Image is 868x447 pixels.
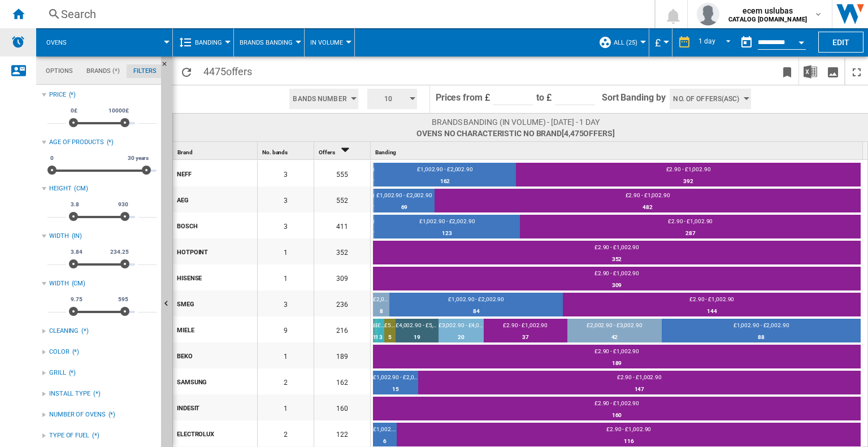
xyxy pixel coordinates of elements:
div: 162 [314,368,370,394]
div: 411 [314,212,370,238]
div: £4,002.90 - £5,002.90 [396,322,439,332]
div: 1 [258,264,314,290]
div: 144 [563,306,861,317]
span: Ovens No characteristic No brand [416,128,615,139]
div: 236 [314,290,370,316]
div: £2.90 - £1,002.90 [397,426,861,436]
div: £1,002.90 - £2,002.90 [373,426,397,436]
div: (CM) [72,279,157,288]
div: Bands Number [285,85,362,112]
div: 1 [373,202,374,213]
span: ecem uslubas [728,5,807,16]
div: £7,002.90 - £8,002.90 [375,322,377,332]
div: £2,002.90 - £3,002.90 [373,192,374,202]
div: NEFF [177,162,257,185]
span: 595 [116,295,130,304]
button: Bookmark this report [776,58,798,85]
div: Ovens [42,28,167,57]
div: £9,002.90 - £10,002.90 [377,322,384,332]
div: 1 [373,228,374,239]
div: 20 [439,332,484,343]
span: 0£ [69,106,79,115]
div: £2,002.90 - £3,002.90 [373,166,374,176]
button: Hide [161,57,175,77]
span: 10000£ [107,106,130,115]
div: 1 [258,342,314,368]
div: WIDTH [49,232,69,241]
div: £1,002.90 - £2,002.90 [374,218,520,228]
div: £2.90 - £1,002.90 [418,374,861,384]
span: offers [583,129,612,138]
div: Sort None [260,142,314,159]
span: offers [226,66,252,77]
span: 3.84 [69,248,84,257]
div: £2.90 - £1,002.90 [373,348,861,358]
div: GRILL [49,368,66,377]
img: profile.jpg [697,3,719,25]
div: £2.90 - £1,002.90 [484,322,567,332]
md-tab-item: Filters [127,64,163,78]
span: 30 years [126,154,150,163]
span: Brands Banding [240,39,293,46]
div: £3,002.90 - £4,002.90 [439,322,484,332]
div: 42 [567,332,662,343]
div: Banding [179,28,228,57]
span: 234.25 [108,248,130,257]
span: No. of offers(Asc) [673,89,739,109]
div: £ [655,28,666,57]
div: 216 [314,316,370,342]
div: HOTPOINT [177,240,257,263]
div: BOSCH [177,214,257,237]
div: 2 [258,420,314,446]
div: 19 [396,332,439,343]
div: Sort Descending [316,142,370,159]
span: 4475 [198,58,258,82]
div: 1 [258,238,314,264]
div: 352 [314,238,370,264]
div: 5 [384,332,396,343]
md-select: REPORTS.WIZARD.STEPS.REPORT.STEPS.REPORT_OPTIONS.PERIOD: 1 day [697,33,735,52]
div: 352 [373,254,861,265]
div: 116 [397,436,861,447]
div: 1 day [698,37,715,45]
div: NUMBER OF OVENS [49,410,106,419]
div: 10 [363,85,422,112]
div: £2.90 - £1,002.90 [373,244,861,254]
button: 10 [367,89,417,109]
span: No. bands [262,149,288,155]
span: Ovens [46,39,67,46]
div: 3 [258,160,314,186]
div: £1,002.90 - £2,002.90 [374,166,517,176]
button: Download in Excel [799,58,822,85]
div: Brand Sort None [175,142,257,159]
div: £2.90 - £1,002.90 [373,270,861,280]
div: 84 [389,306,563,317]
div: SMEG [177,292,257,315]
span: 0 [49,154,55,163]
div: 189 [314,342,370,368]
span: to [536,92,544,103]
div: Banding Sort None [373,142,863,159]
div: 6 [373,436,397,447]
button: Reload [175,58,198,85]
div: 309 [314,264,370,290]
div: 1 [375,332,377,343]
span: ALL (25) [614,39,637,46]
div: 309 [373,280,861,291]
div: Sort None [373,142,863,159]
div: £2.90 - £1,002.90 [520,218,861,228]
div: 122 [314,420,370,446]
div: WIDTH [49,279,69,288]
div: Search [61,6,625,22]
div: ALL (25) [598,28,643,57]
span: Banding [375,149,396,155]
md-tab-item: Brands (*) [80,64,127,78]
span: 10 [371,89,406,109]
div: In volume [310,28,349,57]
span: Brands banding (In volume) - [DATE] - 1 day [416,116,615,128]
div: No. bands Sort None [260,142,314,159]
div: Sort None [175,142,257,159]
div: 392 [516,176,861,187]
div: 287 [520,228,861,239]
div: AEG [177,188,257,211]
